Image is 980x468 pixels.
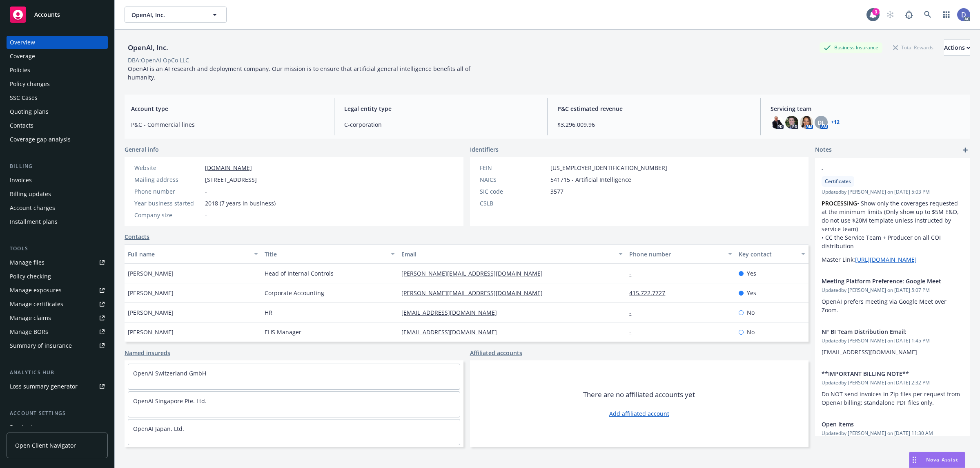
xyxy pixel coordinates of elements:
[550,175,631,184] span: 541715 - Artificial Intelligence
[550,163,667,172] span: [US_EMPLOYER_IDENTIFICATION_NUMBER]
[134,187,202,196] div: Phone number
[7,3,108,26] a: Accounts
[480,163,547,172] div: FEIN
[815,363,970,413] div: **IMPORTANT BILLING NOTE**Updatedby [PERSON_NAME] on [DATE] 2:32 PMDo NOT send invoices in Zip fi...
[480,175,547,184] div: NAICS
[822,165,942,173] span: -
[134,211,202,219] div: Company size
[125,244,261,264] button: Full name
[205,187,207,196] span: -
[133,425,184,433] a: OpenAI Japan, Ltd.
[7,298,108,311] a: Manage certificates
[855,256,917,263] a: [URL][DOMAIN_NAME]
[889,42,938,53] div: Total Rewards
[265,308,272,317] span: HR
[10,421,45,434] div: Service team
[7,201,108,214] a: Account charges
[10,36,35,49] div: Overview
[583,390,695,400] span: There are no affiliated accounts yet
[7,188,108,201] a: Billing updates
[7,245,108,253] div: Tools
[10,50,35,63] div: Coverage
[822,199,964,250] p: • Show only the coverages requested at the minimum limits (Only show up to $5M E&O, do not use $2...
[822,188,964,196] span: Updated by [PERSON_NAME] on [DATE] 5:03 PM
[822,369,942,378] span: **IMPORTANT BILLING NOTE**
[771,116,784,129] img: photo
[7,77,108,91] a: Policy changes
[771,104,964,113] span: Servicing team
[344,104,537,113] span: Legal entity type
[131,11,202,19] span: OpenAI, Inc.
[822,327,942,336] span: NF BI Team Distribution Email:
[401,328,503,336] a: [EMAIL_ADDRESS][DOMAIN_NAME]
[629,269,638,277] a: -
[401,269,549,277] a: [PERSON_NAME][EMAIL_ADDRESS][DOMAIN_NAME]
[480,187,547,196] div: SIC code
[205,164,252,172] a: [DOMAIN_NAME]
[128,328,174,336] span: [PERSON_NAME]
[7,215,108,228] a: Installment plans
[131,104,324,113] span: Account type
[7,284,108,297] a: Manage exposures
[125,349,170,357] a: Named insureds
[822,348,917,356] span: [EMAIL_ADDRESS][DOMAIN_NAME]
[265,269,334,278] span: Head of Internal Controls
[822,337,964,344] span: Updated by [PERSON_NAME] on [DATE] 1:45 PM
[125,232,149,241] a: Contacts
[822,390,962,406] span: Do NOT send invoices in Zip files per request from OpenAI billing; standalone PDF files only.
[131,120,324,129] span: P&C - Commercial lines
[557,104,751,113] span: P&C estimated revenue
[550,199,552,208] span: -
[831,120,840,125] a: +12
[125,7,227,23] button: OpenAI, Inc.
[609,409,669,418] a: Add affiliated account
[10,215,58,228] div: Installment plans
[7,270,108,283] a: Policy checking
[735,244,808,264] button: Key contact
[944,40,970,56] button: Actions
[10,325,48,338] div: Manage BORs
[800,116,813,129] img: photo
[128,65,472,81] span: OpenAI is an AI research and deployment company. Our mission is to ensure that artificial general...
[125,42,171,53] div: OpenAI, Inc.
[10,64,30,77] div: Policies
[7,325,108,338] a: Manage BORs
[7,311,108,325] a: Manage claims
[747,289,756,297] span: Yes
[920,7,936,23] a: Search
[128,250,249,258] div: Full name
[822,287,964,294] span: Updated by [PERSON_NAME] on [DATE] 5:07 PM
[938,7,955,23] a: Switch app
[957,8,970,21] img: photo
[815,413,970,455] div: Open ItemsUpdatedby [PERSON_NAME] on [DATE] 11:30 AM[URL][DOMAIN_NAME]
[7,36,108,49] a: Overview
[7,369,108,377] div: Analytics hub
[7,50,108,63] a: Coverage
[909,452,965,468] button: Nova Assist
[7,421,108,434] a: Service team
[15,441,76,450] span: Open Client Navigator
[10,174,32,187] div: Invoices
[626,244,735,264] button: Phone number
[815,321,970,363] div: NF BI Team Distribution Email:Updatedby [PERSON_NAME] on [DATE] 1:45 PM[EMAIL_ADDRESS][DOMAIN_NAME]
[10,339,72,352] div: Summary of insurance
[133,369,206,377] a: OpenAI Switzerland GmbH
[960,145,970,155] a: add
[882,7,898,23] a: Start snowing
[7,105,108,118] a: Quoting plans
[10,188,51,201] div: Billing updates
[205,175,257,184] span: [STREET_ADDRESS]
[7,380,108,393] a: Loss summary generator
[10,77,50,91] div: Policy changes
[470,349,522,357] a: Affiliated accounts
[822,430,964,437] span: Updated by [PERSON_NAME] on [DATE] 11:30 AM
[480,199,547,208] div: CSLB
[747,308,755,317] span: No
[7,162,108,170] div: Billing
[265,250,386,258] div: Title
[944,40,970,55] div: Actions
[872,8,880,15] div: 3
[261,244,398,264] button: Title
[470,145,499,154] span: Identifiers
